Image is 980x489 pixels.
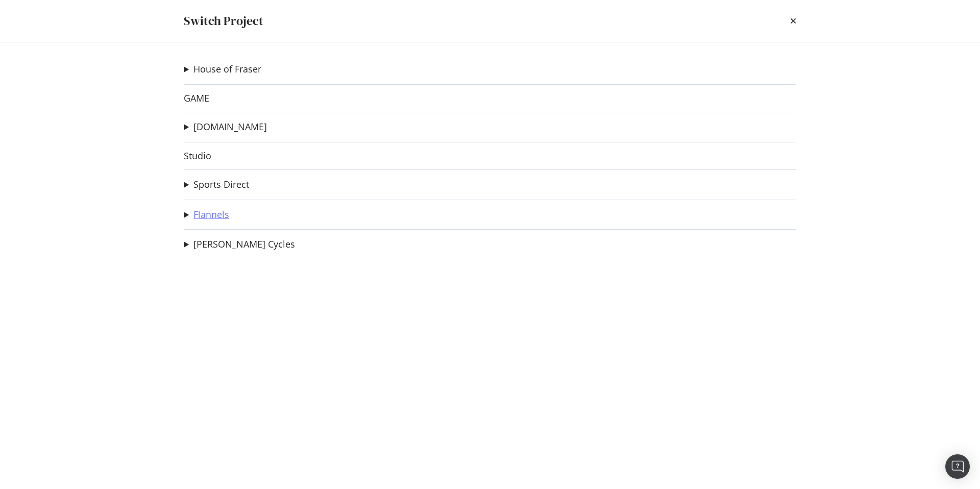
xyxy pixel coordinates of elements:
[184,238,295,251] summary: [PERSON_NAME] Cycles
[184,208,229,222] summary: Flannels
[193,121,267,132] a: [DOMAIN_NAME]
[184,93,209,104] a: GAME
[790,12,796,30] div: times
[193,179,249,190] a: Sports Direct
[184,12,263,30] div: Switch Project
[193,239,295,250] a: [PERSON_NAME] Cycles
[193,209,229,220] a: Flannels
[184,178,249,191] summary: Sports Direct
[184,120,267,134] summary: [DOMAIN_NAME]
[945,454,970,479] div: Open Intercom Messenger
[184,63,261,76] summary: House of Fraser
[184,151,211,161] a: Studio
[193,64,261,75] a: House of Fraser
